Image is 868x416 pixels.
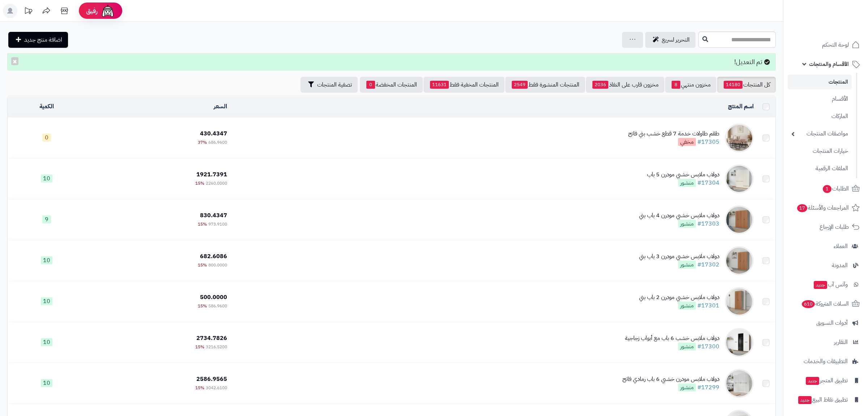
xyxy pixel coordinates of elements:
[41,297,52,305] span: 10
[678,138,696,146] span: مخفي
[195,385,204,391] span: 15%
[672,81,680,89] span: 8
[678,343,696,350] span: منشور
[804,356,848,366] span: التطبيقات والخدمات
[639,211,719,220] div: دولاب ملابس خشبي مودرن 4 باب بني
[788,109,852,124] a: الماركات
[788,295,864,312] a: السلات المتروكة610
[628,130,719,138] div: طقم طاولات خدمة 7 قطع خشب بني فاتح
[101,4,115,18] img: ai-face.png
[798,396,812,404] span: جديد
[41,256,52,264] span: 10
[813,280,848,290] span: وآتس آب
[678,179,696,187] span: منشور
[788,180,864,197] a: الطلبات1
[697,383,719,392] a: #17299
[198,303,207,309] span: 15%
[788,36,864,54] a: لوحة التحكم
[725,205,754,234] img: دولاب ملابس خشبي مودرن 4 باب بني
[195,180,204,186] span: 15%
[788,314,864,332] a: أدوات التسويق
[41,175,52,182] span: 10
[19,4,37,20] a: تحديثات المنصة
[788,333,864,351] a: التقارير
[728,102,754,111] a: اسم المنتج
[208,262,227,268] span: 800.0000
[788,238,864,255] a: العملاء
[39,102,54,111] a: الكمية
[208,303,227,309] span: 586.9600
[823,185,831,193] span: 1
[788,353,864,370] a: التطبيقات والخدمات
[834,241,848,251] span: العملاء
[360,77,423,93] a: المنتجات المخفضة0
[11,57,18,65] button: ×
[678,383,696,391] span: منشور
[645,32,695,48] a: التحرير لسريع
[809,59,849,69] span: الأقسام والمنتجات
[788,372,864,389] a: تطبيق المتجرجديد
[505,77,585,93] a: المنتجات المنشورة فقط2549
[214,102,227,111] a: السعر
[797,395,848,405] span: تطبيق نقاط البيع
[801,299,849,309] span: السلات المتروكة
[366,81,375,89] span: 0
[788,91,852,107] a: الأقسام
[639,252,719,261] div: دولاب ملابس خشبي مودرن 3 باب بني
[822,40,849,50] span: لوحة التحكم
[822,184,849,194] span: الطلبات
[725,123,754,152] img: طقم طاولات خدمة 7 قطع خشب بني فاتح
[42,215,51,223] span: 9
[24,35,62,44] span: اضافة منتج جديد
[697,138,719,146] a: #17305
[301,77,358,93] button: تصفية المنتجات
[206,180,227,186] span: 2260.0000
[622,375,719,383] div: دولاب ملابس مودرن خشبي 6 باب رمادي فاتح
[586,77,664,93] a: مخزون قارب على النفاذ2036
[725,287,754,316] img: دولاب ملابس خشبي مودرن 2 باب بني
[725,246,754,275] img: دولاب ملابس خشبي مودرن 3 باب بني
[198,262,207,268] span: 15%
[42,134,51,142] span: 0
[592,81,608,89] span: 2036
[724,81,743,89] span: 14180
[788,161,852,176] a: الملفات الرقمية
[196,334,227,343] span: 2734.7826
[512,81,528,89] span: 2549
[208,221,227,227] span: 973.9100
[788,391,864,408] a: تطبيق نقاط البيعجديد
[697,219,719,228] a: #17303
[697,260,719,269] a: #17302
[430,81,449,89] span: 11631
[725,328,754,357] img: دولاب ملابس خشب 6 باب مع أبواب زجاجية
[832,260,848,270] span: المدونة
[41,379,52,387] span: 10
[196,170,227,179] span: 1921.7391
[725,369,754,398] img: دولاب ملابس مودرن خشبي 6 باب رمادي فاتح
[41,338,52,346] span: 10
[819,19,861,34] img: logo-2.png
[788,218,864,236] a: طلبات الإرجاع
[788,75,852,89] a: المنتجات
[195,344,204,350] span: 15%
[198,221,207,227] span: 15%
[806,377,819,385] span: جديد
[788,199,864,217] a: المراجعات والأسئلة17
[820,222,849,232] span: طلبات الإرجاع
[678,261,696,269] span: منشور
[725,164,754,193] img: دولاب ملابس خشبي مودرن 5 باب
[797,204,807,212] span: 17
[697,301,719,310] a: #17301
[317,80,352,89] span: تصفية المنتجات
[200,211,227,220] span: 830.4347
[196,375,227,383] span: 2586.9565
[802,300,815,308] span: 610
[639,293,719,302] div: دولاب ملابس خشبي مودرن 2 باب بني
[805,375,848,386] span: تطبيق المتجر
[200,129,227,138] span: 430.4347
[662,35,690,44] span: التحرير لسريع
[697,342,719,351] a: #17300
[424,77,505,93] a: المنتجات المخفية فقط11631
[198,139,207,146] span: 37%
[625,334,719,343] div: دولاب ملابس خشب 6 باب مع أبواب زجاجية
